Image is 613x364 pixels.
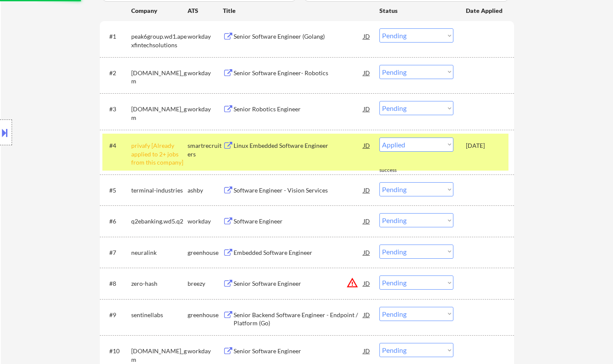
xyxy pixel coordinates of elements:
div: Senior Software Engineer [234,347,363,355]
div: JD [363,343,371,358]
div: ATS [188,6,223,15]
div: JD [363,65,371,80]
div: [DOMAIN_NAME]_gm [131,347,188,364]
div: Senior Software Engineer- Robotics [234,69,363,77]
div: JD [363,307,371,322]
div: #10 [109,347,124,355]
div: neuralink [131,248,188,257]
div: Status [379,3,453,18]
button: warning_amber [346,277,358,289]
div: JD [363,28,371,44]
div: Software Engineer [234,217,363,226]
div: terminal-industries [131,186,188,195]
div: Title [223,6,371,15]
div: Company [131,6,188,15]
div: Senior Software Engineer (Golang) [234,32,363,41]
div: Senior Backend Software Engineer - Endpoint / Platform (Go) [234,311,363,327]
div: Senior Software Engineer [234,279,363,288]
div: privafy [Already applied to 2+ jobs from this company] [131,141,188,167]
div: q2ebanking.wd5.q2 [131,217,188,226]
div: JD [363,245,371,260]
div: zero-hash [131,279,188,288]
div: JD [363,275,371,291]
div: [DOMAIN_NAME]_gm [131,69,188,86]
div: workday [188,105,223,113]
div: JD [363,138,371,153]
div: #7 [109,248,124,257]
div: success [379,167,414,174]
div: Linux Embedded Software Engineer [234,141,363,150]
div: sentinellabs [131,311,188,319]
div: workday [188,32,223,41]
div: JD [363,182,371,198]
div: greenhouse [188,311,223,319]
div: [DATE] [466,141,504,150]
div: Software Engineer - Vision Services [234,186,363,195]
div: #8 [109,279,124,288]
div: workday [188,217,223,226]
div: #6 [109,217,124,226]
div: breezy [188,279,223,288]
div: workday [188,347,223,355]
div: JD [363,101,371,116]
div: Embedded Software Engineer [234,248,363,257]
div: greenhouse [188,248,223,257]
div: Date Applied [466,6,504,15]
div: ashby [188,186,223,195]
div: JD [363,213,371,229]
div: #1 [109,32,124,41]
div: workday [188,69,223,77]
div: peak6group.wd1.apexfintechsolutions [131,32,188,49]
div: Senior Robotics Engineer [234,105,363,113]
div: smartrecruiters [188,141,223,158]
div: #9 [109,311,124,319]
div: [DOMAIN_NAME]_gm [131,105,188,122]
